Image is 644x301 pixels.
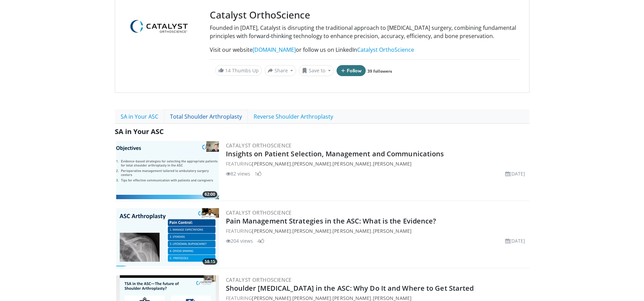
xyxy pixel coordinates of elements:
a: [PERSON_NAME] [252,228,291,234]
a: Catalyst OrthoScience [226,142,292,149]
div: FEATURING , , , [226,160,528,167]
div: FEATURING , , , [226,227,528,234]
img: e3a12e0b-2f3e-4962-b247-81f8500edd3b.png.300x170_q85_crop-smart_upscale.png [116,141,219,199]
a: 14 Thumbs Up [215,65,262,76]
a: 58:15 [116,208,219,266]
p: Founded in [DATE], Catalyst is disrupting the traditional approach to [MEDICAL_DATA] surgery, com... [210,24,520,40]
a: [PERSON_NAME] [292,160,331,167]
a: [PERSON_NAME] [332,160,371,167]
a: Reverse Shoulder Arthroplasty [248,109,339,124]
a: [PERSON_NAME] [373,160,412,167]
a: [PERSON_NAME] [373,228,412,234]
h3: Catalyst OrthoScience [210,9,520,21]
li: 1 [255,170,262,177]
a: [PERSON_NAME] [292,228,331,234]
button: Share [265,65,296,76]
a: SA in Your ASC [115,109,164,124]
img: 6eef9efa-bda5-4f7a-b7df-8a9efa65c265.png.300x170_q85_crop-smart_upscale.png [116,208,219,266]
span: SA in Your ASC [115,127,164,136]
a: Shoulder [MEDICAL_DATA] in the ASC: Why Do It and Where to Get Started [226,284,474,293]
span: 58:15 [203,258,217,265]
li: 82 views [226,170,251,177]
a: [PERSON_NAME] [332,228,371,234]
a: 39 followers [367,68,392,74]
li: 204 views [226,237,253,244]
a: Insights on Patient Selection, Management and Communications [226,149,444,158]
a: Pain Management Strategies in the ASC: What is the Evidence? [226,216,436,226]
li: 4 [257,237,264,244]
button: Save to [299,65,334,76]
span: 14 [225,67,231,74]
li: [DATE] [505,170,525,177]
a: Catalyst OrthoScience [226,276,292,283]
a: Catalyst OrthoScience [357,46,414,53]
a: [PERSON_NAME] [252,160,291,167]
a: Total Shoulder Arthroplasty [164,109,248,124]
li: [DATE] [505,237,525,244]
a: 62:00 [116,141,219,199]
a: Catalyst OrthoScience [226,209,292,216]
p: Visit our website or follow us on LinkedIn [210,46,520,54]
span: 62:00 [203,191,217,197]
button: Follow [337,65,366,76]
a: [DOMAIN_NAME] [253,46,296,53]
